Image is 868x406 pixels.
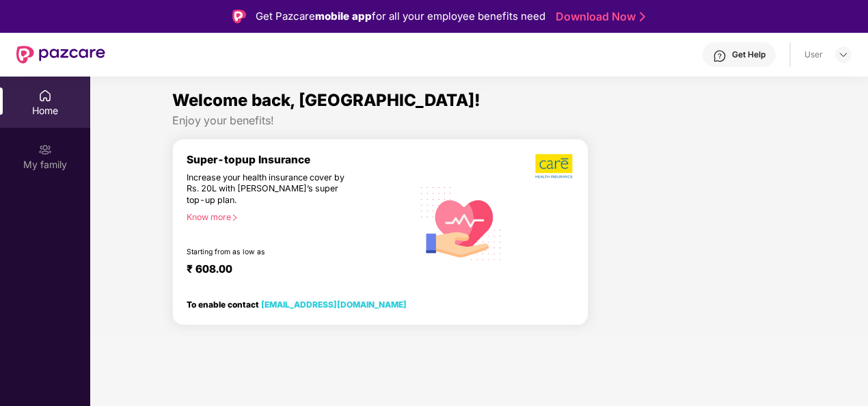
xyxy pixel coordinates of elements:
div: ₹ 608.00 [187,262,399,279]
img: svg+xml;base64,PHN2ZyBpZD0iRHJvcGRvd24tMzJ4MzIiIHhtbG5zPSJodHRwOi8vd3d3LnczLm9yZy8yMDAwL3N2ZyIgd2... [838,49,849,60]
div: Get Pazcare for all your employee benefits need [256,8,545,25]
span: right [231,214,239,221]
div: Super-topup Insurance [187,153,413,166]
div: User [804,49,823,60]
img: New Pazcare Logo [16,46,105,64]
img: b5dec4f62d2307b9de63beb79f102df3.png [535,153,574,179]
img: svg+xml;base64,PHN2ZyBpZD0iSG9tZSIgeG1sbnM9Imh0dHA6Ly93d3cudzMub3JnLzIwMDAvc3ZnIiB3aWR0aD0iMjAiIG... [38,89,52,103]
div: Get Help [732,49,765,60]
img: svg+xml;base64,PHN2ZyB4bWxucz0iaHR0cDovL3d3dy53My5vcmcvMjAwMC9zdmciIHhtbG5zOnhsaW5rPSJodHRwOi8vd3... [413,174,510,272]
a: [EMAIL_ADDRESS][DOMAIN_NAME] [261,299,407,310]
img: Stroke [640,10,645,24]
div: Starting from as low as [187,247,355,257]
img: svg+xml;base64,PHN2ZyBpZD0iSGVscC0zMngzMiIgeG1sbnM9Imh0dHA6Ly93d3cudzMub3JnLzIwMDAvc3ZnIiB3aWR0aD... [713,49,727,63]
div: Enjoy your benefits! [172,113,786,128]
div: To enable contact [187,299,407,309]
a: Download Now [556,10,641,24]
img: Logo [232,10,246,23]
img: svg+xml;base64,PHN2ZyB3aWR0aD0iMjAiIGhlaWdodD0iMjAiIHZpZXdCb3g9IjAgMCAyMCAyMCIgZmlsbD0ibm9uZSIgeG... [38,143,52,157]
span: Welcome back, [GEOGRAPHIC_DATA]! [172,90,480,110]
div: Know more [187,212,405,221]
div: Increase your health insurance cover by Rs. 20L with [PERSON_NAME]’s super top-up plan. [187,172,354,206]
strong: mobile app [315,10,372,23]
